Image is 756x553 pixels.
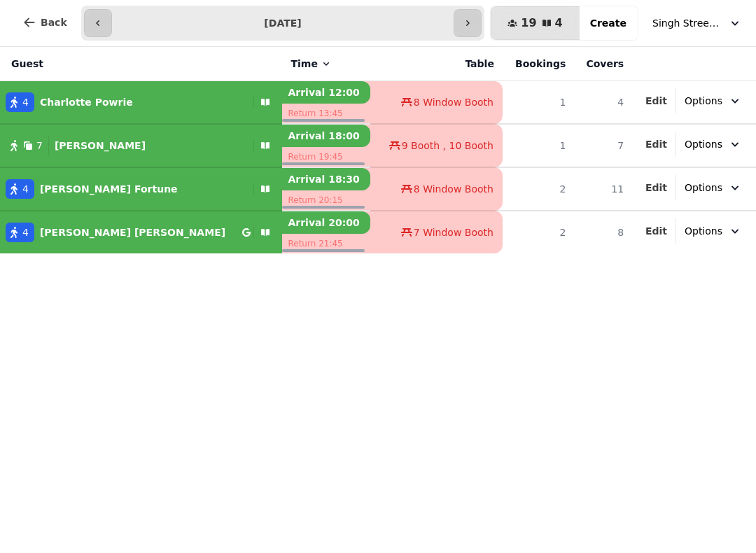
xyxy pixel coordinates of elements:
p: Arrival 20:00 [282,211,370,234]
span: Options [685,224,722,238]
td: 2 [503,211,575,253]
td: 1 [503,124,575,167]
span: 4 [22,225,29,239]
th: Bookings [503,47,575,81]
p: Charlotte Powrie [40,95,133,109]
button: Options [676,218,750,244]
button: 194 [491,6,579,40]
span: Back [41,17,67,27]
p: [PERSON_NAME] [PERSON_NAME] [40,225,225,239]
button: Time [290,57,331,71]
span: 4 [22,95,29,109]
button: Edit [645,137,667,151]
button: Singh Street Bruntsfield [644,10,750,36]
p: Arrival 12:00 [282,81,370,104]
button: Edit [645,94,667,108]
p: Arrival 18:00 [282,125,370,147]
td: 1 [503,81,575,125]
p: Arrival 18:30 [282,168,370,190]
span: 7 Window Booth [414,225,493,239]
span: 4 [22,182,29,196]
span: 8 Window Booth [414,182,493,196]
th: Covers [574,47,632,81]
span: Edit [645,183,667,192]
span: Time [290,57,317,71]
button: Create [579,6,638,40]
span: 7 [36,139,43,153]
td: 2 [503,167,575,211]
th: Table [370,47,503,81]
span: Edit [645,226,667,236]
button: Edit [645,224,667,238]
span: 4 [555,17,563,29]
button: Options [676,132,750,157]
button: Options [676,175,750,200]
span: Options [685,181,722,195]
p: Return 19:45 [282,147,370,167]
p: [PERSON_NAME] Fortune [40,182,178,196]
td: 11 [574,167,632,211]
span: 19 [521,17,536,29]
p: Return 21:45 [282,234,370,253]
button: Options [676,88,750,113]
td: 7 [574,124,632,167]
p: Return 13:45 [282,104,370,123]
button: Back [11,6,78,39]
span: Create [590,18,626,28]
td: 8 [574,211,632,253]
span: Edit [645,96,667,106]
td: 4 [574,81,632,125]
span: Options [685,94,722,108]
p: [PERSON_NAME] [55,139,146,153]
button: Edit [645,181,667,195]
span: 9 Booth , 10 Booth [402,139,493,153]
span: Options [685,137,722,151]
p: Return 20:15 [282,190,370,210]
span: Singh Street Bruntsfield [652,16,722,30]
span: 8 Window Booth [414,95,493,109]
span: Edit [645,139,667,149]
